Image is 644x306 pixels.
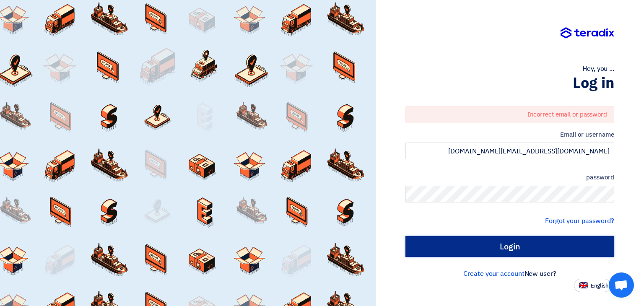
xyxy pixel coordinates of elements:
a: Forgot your password? [545,216,614,226]
input: Enter your work email or username... [405,143,614,159]
font: Log in [573,72,614,94]
a: Create your account [463,269,524,279]
font: English [591,282,608,290]
font: password [586,173,614,182]
font: Hey, you ... [582,64,614,74]
input: Login [405,236,614,257]
font: New user? [525,269,556,279]
div: Open chat [609,272,634,298]
button: English [574,279,611,292]
img: en-US.png [579,282,588,288]
img: Teradix logo [561,27,614,39]
font: Incorrect email or password [527,110,607,119]
font: Email or username [560,130,614,139]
